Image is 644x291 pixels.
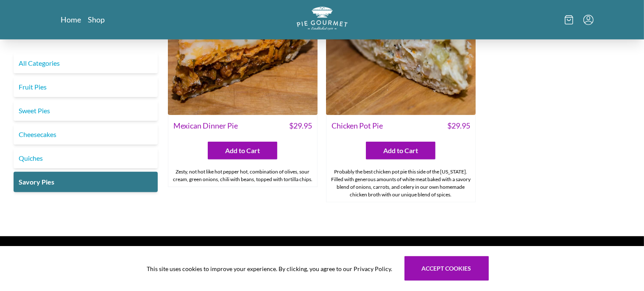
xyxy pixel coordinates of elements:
button: Add to Cart [208,142,277,159]
span: This site uses cookies to improve your experience. By clicking, you agree to our Privacy Policy. [147,264,393,273]
a: Shop [88,14,105,25]
div: Probably the best chicken pot pie this side of the [US_STATE]. Filled with generous amounts of wh... [326,165,475,202]
a: Quiches [14,148,158,168]
a: Savory Pies [14,172,158,192]
span: Add to Cart [225,145,260,156]
button: Add to Cart [366,142,435,159]
span: $ 29.95 [447,120,470,132]
a: Sweet Pies [14,101,158,121]
div: Zesty, not hot like hot pepper hot, combination of olives, sour cream, green onions, chili with b... [168,165,317,187]
span: $ 29.95 [289,120,312,132]
button: Accept cookies [404,256,489,281]
img: logo [297,7,348,30]
a: All Categories [14,53,158,73]
a: Fruit Pies [14,77,158,97]
a: Logo [297,7,348,33]
a: Home [61,14,81,25]
button: Menu [583,15,594,25]
span: Add to Cart [383,145,418,156]
a: Cheesecakes [14,124,158,145]
span: Chicken Pot Pie [332,120,383,132]
span: Mexican Dinner Pie [173,120,238,132]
